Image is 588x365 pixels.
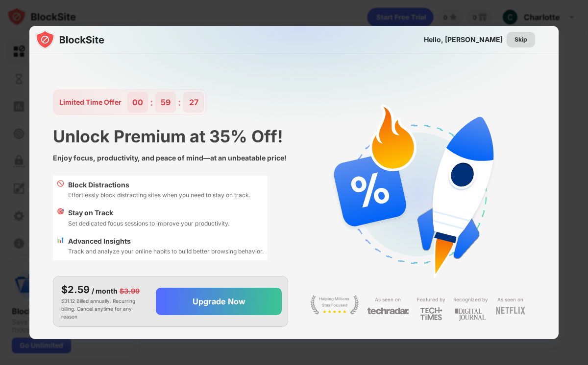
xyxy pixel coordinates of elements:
[453,295,488,304] div: Recognized by
[57,207,64,228] div: 🎯
[417,295,445,304] div: Featured by
[496,307,525,315] img: light-netflix.svg
[68,219,229,228] div: Set dedicated focus sessions to improve your productivity.
[514,35,527,45] div: Skip
[92,286,118,297] div: / month
[310,295,359,315] img: light-stay-focus.svg
[68,207,229,218] div: Stay on Track
[68,236,264,247] div: Advanced Insights
[61,282,148,320] div: $31.12 Billed annually. Recurring billing. Cancel anytime for any reason
[375,295,401,304] div: As seen on
[193,297,245,306] div: Upgrade Now
[120,286,140,297] div: $3.99
[57,236,64,256] div: 📊
[367,307,409,315] img: light-techradar.svg
[420,307,442,320] img: light-techtimes.svg
[35,26,564,212] img: gradient.svg
[455,307,486,323] img: light-digital-journal.svg
[497,295,523,304] div: As seen on
[61,282,90,297] div: $2.59
[68,247,264,256] div: Track and analyze your online habits to build better browsing behavior.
